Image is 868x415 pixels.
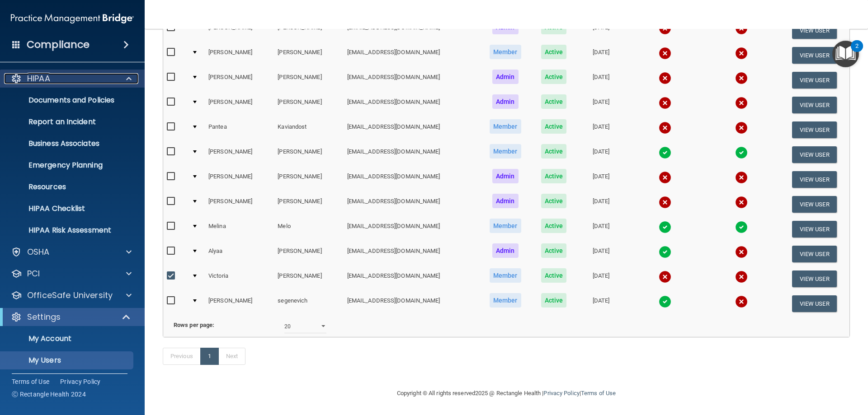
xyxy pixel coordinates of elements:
button: View User [792,121,837,138]
img: cross.ca9f0e7f.svg [735,171,748,184]
td: Melo [274,217,343,242]
td: [DATE] [576,117,626,142]
td: [DATE] [576,167,626,192]
img: cross.ca9f0e7f.svg [735,97,748,109]
button: Open Resource Center, 2 new notifications [832,41,859,67]
img: tick.e7d51cea.svg [659,246,671,258]
td: [EMAIL_ADDRESS][DOMAIN_NAME] [344,192,479,217]
td: segenevich [274,291,343,316]
span: Active [541,194,567,208]
td: [PERSON_NAME] [205,18,274,43]
span: Admin [492,243,519,258]
td: [PERSON_NAME] [274,167,343,192]
span: Active [541,268,567,283]
span: Admin [492,70,519,84]
td: [DATE] [576,266,626,291]
p: Emergency Planning [6,161,129,170]
p: Resources [6,182,129,191]
img: cross.ca9f0e7f.svg [659,196,671,209]
td: [PERSON_NAME] [205,68,274,93]
td: Melina [205,217,274,242]
button: View User [792,196,837,213]
a: Settings [11,312,131,322]
td: [PERSON_NAME] [274,18,343,43]
a: Privacy Policy [543,390,579,396]
img: cross.ca9f0e7f.svg [659,72,671,84]
a: Previous [163,348,201,365]
button: View User [792,72,837,89]
td: [EMAIL_ADDRESS][DOMAIN_NAME] [344,18,479,43]
td: [EMAIL_ADDRESS][DOMAIN_NAME] [344,68,479,93]
a: OSHA [11,247,132,257]
div: 2 [855,46,859,58]
td: [PERSON_NAME] [205,192,274,217]
a: Terms of Use [581,390,616,396]
img: tick.e7d51cea.svg [659,295,671,308]
button: View User [792,270,837,287]
td: [EMAIL_ADDRESS][DOMAIN_NAME] [344,217,479,242]
td: [EMAIL_ADDRESS][DOMAIN_NAME] [344,142,479,167]
img: cross.ca9f0e7f.svg [735,295,748,308]
span: Active [541,219,567,233]
div: Copyright © All rights reserved 2025 @ Rectangle Health | | [341,379,671,408]
td: [PERSON_NAME] [205,142,274,167]
span: Active [541,293,567,308]
img: cross.ca9f0e7f.svg [659,47,671,60]
p: HIPAA Checklist [6,204,129,213]
td: Alyaa [205,242,274,266]
td: [PERSON_NAME] [205,93,274,117]
img: cross.ca9f0e7f.svg [735,196,748,209]
td: [DATE] [576,217,626,242]
a: HIPAA [11,73,132,84]
button: View User [792,47,837,64]
td: [PERSON_NAME] [274,242,343,266]
span: Active [541,243,567,258]
a: PCI [11,268,132,279]
img: cross.ca9f0e7f.svg [659,171,671,184]
a: Next [218,348,245,365]
span: Active [541,144,567,159]
td: Victoria [205,266,274,291]
p: Settings [27,312,61,322]
span: Admin [492,94,519,109]
td: [PERSON_NAME] [274,192,343,217]
span: Active [541,119,567,134]
td: [EMAIL_ADDRESS][DOMAIN_NAME] [344,266,479,291]
b: Rows per page: [174,322,214,328]
span: Ⓒ Rectangle Health 2024 [12,390,86,399]
p: Documents and Policies [6,96,129,105]
td: [DATE] [576,242,626,266]
img: cross.ca9f0e7f.svg [735,72,748,84]
td: [PERSON_NAME] [205,291,274,316]
img: tick.e7d51cea.svg [735,146,748,159]
td: [DATE] [576,18,626,43]
td: [EMAIL_ADDRESS][DOMAIN_NAME] [344,43,479,68]
td: [PERSON_NAME] [274,68,343,93]
span: Admin [492,169,519,183]
button: View User [792,22,837,39]
button: View User [792,171,837,188]
p: OSHA [27,247,50,257]
td: [PERSON_NAME] [205,43,274,68]
span: Admin [492,194,519,208]
td: [EMAIL_ADDRESS][DOMAIN_NAME] [344,242,479,266]
img: cross.ca9f0e7f.svg [735,47,748,60]
td: [DATE] [576,43,626,68]
td: [DATE] [576,291,626,316]
p: HIPAA Risk Assessment [6,226,129,235]
span: Active [541,70,567,84]
a: Privacy Policy [60,377,101,386]
img: cross.ca9f0e7f.svg [659,270,671,283]
button: View User [792,146,837,163]
img: tick.e7d51cea.svg [659,221,671,233]
a: OfficeSafe University [11,290,132,301]
span: Member [490,293,521,308]
td: [PERSON_NAME] [274,43,343,68]
img: tick.e7d51cea.svg [659,146,671,159]
p: My Users [6,356,129,365]
button: View User [792,97,837,113]
img: cross.ca9f0e7f.svg [659,97,671,109]
p: Report an Incident [6,117,129,126]
button: View User [792,246,837,262]
td: [PERSON_NAME] [274,142,343,167]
